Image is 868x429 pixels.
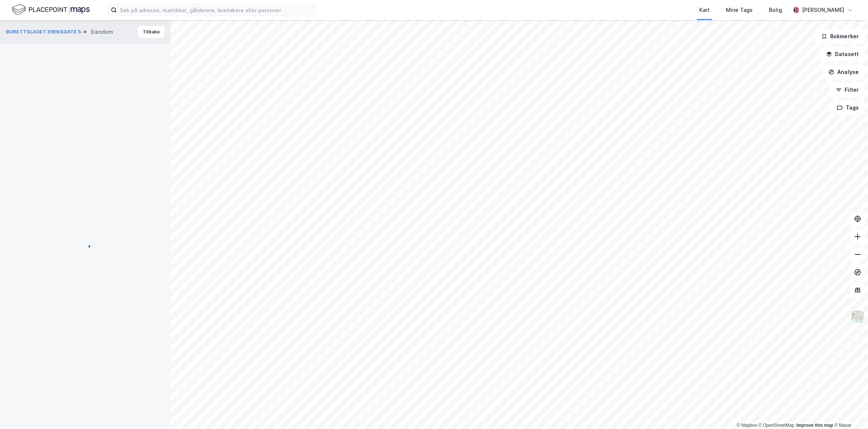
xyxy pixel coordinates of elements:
[759,423,795,428] a: OpenStreetMap
[796,423,833,428] a: Improve this map
[737,423,757,428] a: Mapbox
[726,6,753,14] div: Mine Tags
[851,310,865,324] img: Z
[117,4,315,16] input: Søk på adresse, matrikkel, gårdeiere, leietakere eller personer
[815,29,865,44] button: Bokmerker
[831,393,868,429] div: Kontrollprogram for chat
[829,82,865,97] button: Filter
[822,65,865,79] button: Analyse
[699,6,710,14] div: Kart
[79,238,91,250] img: spinner.a6d8c91a73a9ac5275cf975e30b51cfb.svg
[769,6,782,14] div: Bolig
[831,100,865,115] button: Tags
[802,6,844,14] div: [PERSON_NAME]
[138,26,165,38] button: Tilbake
[12,3,90,16] img: logo.f888ab2527a4732fd821a326f86c7f29.svg
[6,28,82,36] button: BORETTSLAGET EIRIKSGATE 5
[831,393,868,429] iframe: Chat Widget
[91,27,113,36] div: Eiendom
[820,47,865,62] button: Datasett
